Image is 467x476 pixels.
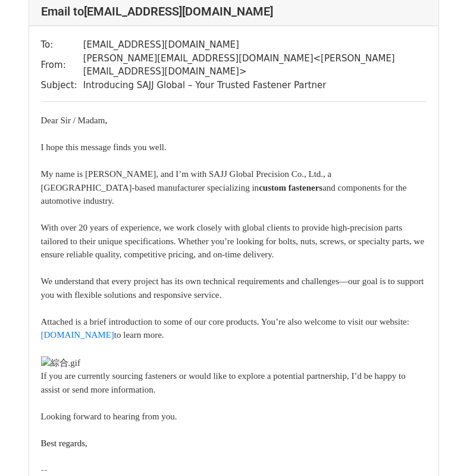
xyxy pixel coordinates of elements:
[41,79,83,92] td: Subject:
[41,330,114,340] a: [DOMAIN_NAME]
[41,4,427,18] h4: Email to [EMAIL_ADDRESS][DOMAIN_NAME]
[41,116,108,125] font: Dear Sir / Madam
[259,183,322,192] b: custom fasteners
[83,38,427,52] td: [EMAIL_ADDRESS][DOMAIN_NAME]
[41,52,83,79] td: From:
[83,52,427,79] td: [PERSON_NAME][EMAIL_ADDRESS][DOMAIN_NAME] < [PERSON_NAME][EMAIL_ADDRESS][DOMAIN_NAME] >
[41,38,83,52] td: To:
[41,142,425,340] font: I hope this message finds you well. My name is [PERSON_NAME], and I’m with SAJJ Global Precision ...
[41,356,80,370] img: 綜合.gif
[408,419,467,476] iframe: Chat Widget
[41,464,48,475] span: --
[83,79,427,92] td: Introducing SAJJ Global – Your Trusted Fastener Partner
[41,438,87,448] font: Best regards,
[408,419,467,476] div: 聊天小工具
[41,357,406,421] font: If you are currently sourcing fasteners or would like to explore a potential partnership, I’d be ...
[105,116,107,125] span: ,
